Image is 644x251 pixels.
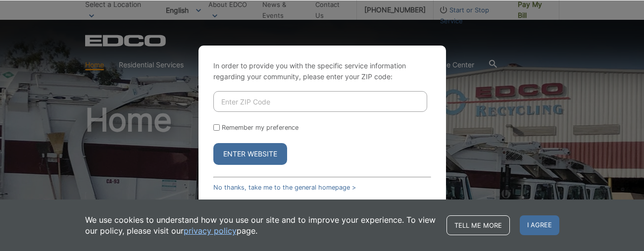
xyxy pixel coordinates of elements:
[520,215,559,235] span: I agree
[213,184,356,191] a: No thanks, take me to the general homepage >
[222,124,298,131] label: Remember my preference
[213,91,427,112] input: Enter ZIP Code
[213,60,431,82] p: In order to provide you with the specific service information regarding your community, please en...
[85,214,437,236] p: We use cookies to understand how you use our site and to improve your experience. To view our pol...
[446,215,510,235] a: Tell me more
[184,225,237,236] a: privacy policy
[213,143,287,165] button: Enter Website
